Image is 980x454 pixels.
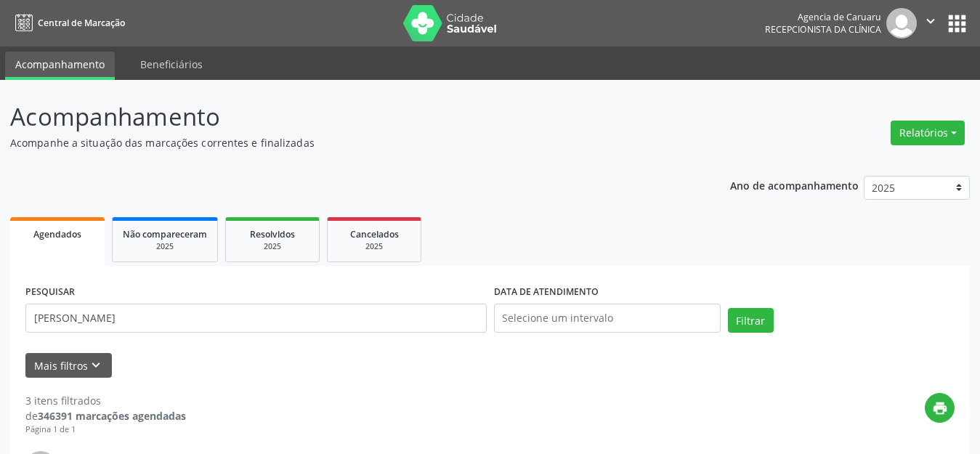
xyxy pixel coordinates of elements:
[88,357,104,373] i: keyboard_arrow_down
[886,8,917,38] img: img
[250,228,295,240] span: Resolvidos
[10,11,125,35] a: Central de Marcação
[338,241,410,252] div: 2025
[730,176,859,194] p: Ano de acompanhamento
[123,228,207,240] span: Não compareceram
[25,408,186,423] div: de
[10,135,682,150] p: Acompanhe a situação das marcações correntes e finalizadas
[123,241,207,252] div: 2025
[765,11,881,23] div: Agencia de Caruaru
[236,241,309,252] div: 2025
[923,13,939,29] i: 
[25,393,186,408] div: 3 itens filtrados
[494,304,721,333] input: Selecione um intervalo
[25,353,112,378] button: Mais filtroskeyboard_arrow_down
[38,17,125,29] span: Central de Marcação
[350,228,399,240] span: Cancelados
[494,281,599,304] label: DATA DE ATENDIMENTO
[932,400,948,416] i: print
[10,99,682,135] p: Acompanhamento
[925,393,955,423] button: print
[38,409,186,423] strong: 346391 marcações agendadas
[130,52,213,77] a: Beneficiários
[765,23,881,36] span: Recepcionista da clínica
[25,304,487,333] input: Nome, código do beneficiário ou CPF
[917,8,944,38] button: 
[5,52,115,80] a: Acompanhamento
[728,308,774,333] button: Filtrar
[33,228,81,240] span: Agendados
[944,11,970,36] button: apps
[891,121,965,145] button: Relatórios
[25,423,186,436] div: Página 1 de 1
[25,281,75,304] label: PESQUISAR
